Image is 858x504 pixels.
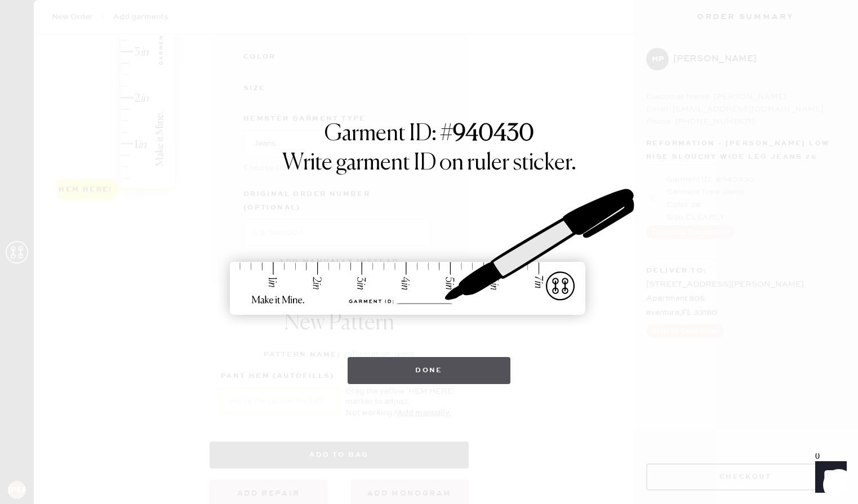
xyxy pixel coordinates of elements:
h1: Garment ID: # [324,121,534,150]
h1: Write garment ID on ruler sticker. [282,150,576,177]
button: Done [348,357,510,384]
img: ruler-sticker-sharpie.svg [218,160,641,346]
strong: 940430 [453,123,534,145]
iframe: Front Chat [804,453,853,502]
